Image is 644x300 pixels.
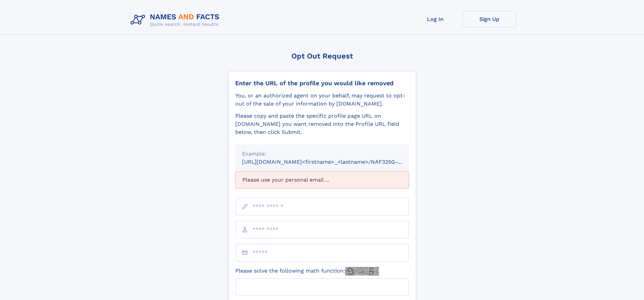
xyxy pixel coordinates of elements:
a: Log In [408,11,462,27]
a: Sign Up [462,11,517,27]
div: Please use your personal email ... [235,171,409,188]
div: Example: [242,150,402,158]
div: You, or an authorized agent on your behalf, may request to opt-out of the sale of your informatio... [235,92,409,108]
div: Enter the URL of the profile you would like removed [235,79,409,87]
div: Please copy and paste the specific profile page URL on [DOMAIN_NAME] you want removed into the Pr... [235,112,409,136]
div: Opt Out Request [228,52,416,60]
small: [URL][DOMAIN_NAME]<firstname>_<lastname>/NAF325G-xxxxxxxx [242,159,422,165]
label: Please solve the following math function: [235,267,379,276]
img: Logo Names and Facts [128,11,225,29]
